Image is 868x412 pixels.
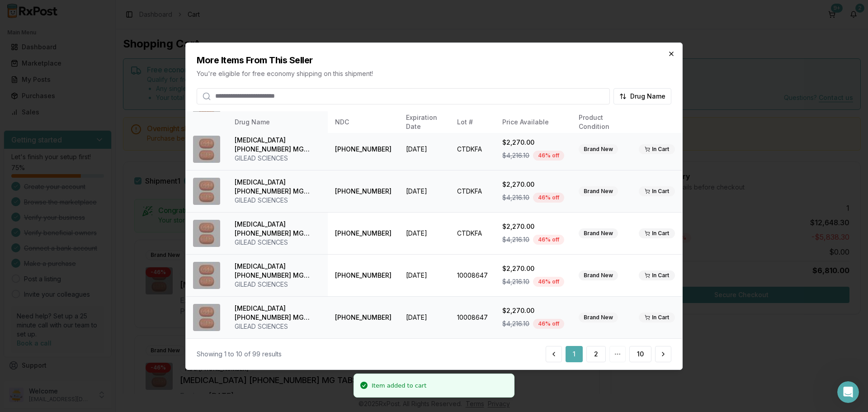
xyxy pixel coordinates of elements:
img: Biktarvy 50-200-25 MG TABS [193,262,220,289]
div: Brand New [579,144,618,154]
button: 2 [586,346,606,362]
div: GILEAD SCIENCES [235,280,321,289]
span: $4,216.10 [502,193,529,202]
button: 10 [629,346,651,362]
div: $2,270.00 [502,222,564,231]
div: Showing 1 to 10 of 99 results [197,350,282,359]
div: In Cart [639,270,675,280]
td: [PHONE_NUMBER] [328,296,399,338]
td: [PHONE_NUMBER] [328,212,399,254]
div: $2,270.00 [502,138,564,147]
div: $2,270.00 [502,264,564,273]
span: $4,216.10 [502,319,529,328]
h2: More Items From This Seller [197,53,671,66]
div: GILEAD SCIENCES [235,154,321,163]
div: GILEAD SCIENCES [235,238,321,247]
div: In Cart [639,228,675,238]
td: CTDKFA [450,128,495,170]
div: GILEAD SCIENCES [235,322,321,331]
div: 46 % off [533,319,564,329]
td: CTDKFA [450,212,495,254]
div: Brand New [579,228,618,238]
th: Expiration Date [399,111,450,133]
span: $4,216.10 [502,277,529,286]
td: [DATE] [399,170,450,212]
span: Drug Name [630,91,665,100]
th: Price Available [495,111,571,133]
div: In Cart [639,186,675,196]
td: [DATE] [399,212,450,254]
div: In Cart [639,313,675,322]
div: Brand New [579,313,618,322]
div: 46 % off [533,193,564,203]
img: Biktarvy 50-200-25 MG TABS [193,136,220,163]
button: 1 [566,346,583,362]
img: Biktarvy 50-200-25 MG TABS [193,178,220,205]
div: $2,270.00 [502,180,564,189]
span: $4,216.10 [502,235,529,244]
img: Biktarvy 50-200-25 MG TABS [193,220,220,247]
td: CTDKFA [450,170,495,212]
div: [MEDICAL_DATA] [PHONE_NUMBER] MG TABS [235,262,321,280]
button: Drug Name [613,88,671,104]
span: $4,216.10 [502,151,529,160]
td: [PHONE_NUMBER] [328,128,399,170]
div: 46 % off [533,277,564,287]
td: [DATE] [399,296,450,338]
td: [DATE] [399,254,450,296]
img: Biktarvy 50-200-25 MG TABS [193,304,220,331]
div: 46 % off [533,151,564,161]
td: 10008647 [450,296,495,338]
td: [PHONE_NUMBER] [328,254,399,296]
div: [MEDICAL_DATA] [PHONE_NUMBER] MG TABS [235,136,321,154]
div: Brand New [579,270,618,280]
div: GILEAD SCIENCES [235,196,321,205]
td: [PHONE_NUMBER] [328,170,399,212]
th: NDC [328,111,399,133]
td: 10008647 [450,254,495,296]
div: In Cart [639,144,675,154]
div: 46 % off [533,235,564,245]
th: Drug Name [227,111,328,133]
div: [MEDICAL_DATA] [PHONE_NUMBER] MG TABS [235,304,321,322]
iframe: Intercom live chat [837,381,859,403]
div: [MEDICAL_DATA] [PHONE_NUMBER] MG TABS [235,220,321,238]
th: Product Condition [571,111,632,133]
th: Lot # [450,111,495,133]
td: [DATE] [399,128,450,170]
div: [MEDICAL_DATA] [PHONE_NUMBER] MG TABS [235,178,321,196]
div: $2,270.00 [502,306,564,315]
div: Brand New [579,186,618,196]
p: You're eligible for free economy shipping on this shipment! [197,69,671,78]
